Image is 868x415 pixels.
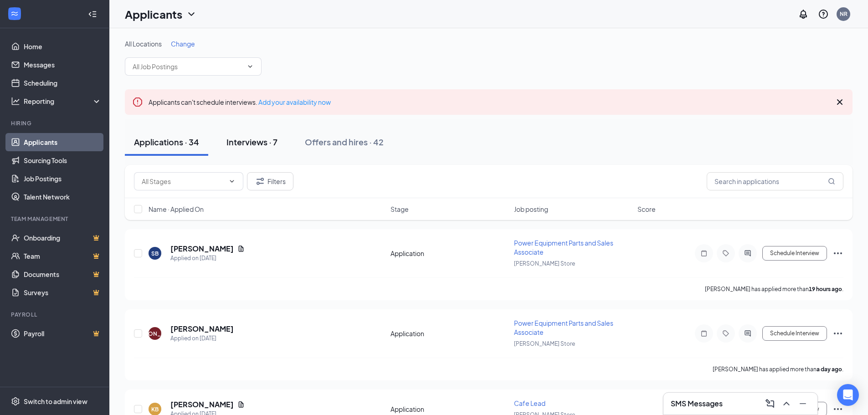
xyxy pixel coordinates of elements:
[170,324,234,334] h5: [PERSON_NAME]
[796,396,810,411] button: Minimize
[705,285,843,293] p: [PERSON_NAME] has applied more than .
[390,405,508,414] div: Application
[24,151,102,169] a: Sourcing Tools
[24,74,102,92] a: Scheduling
[637,205,656,214] span: Score
[24,188,102,206] a: Talent Network
[742,330,753,337] svg: ActiveChat
[765,398,776,409] svg: ComposeMessage
[514,205,548,214] span: Job posting
[699,330,709,337] svg: Note
[151,405,159,413] div: KB
[514,399,545,407] span: Cafe Lead
[828,178,835,185] svg: MagnifyingGlass
[24,169,102,188] a: Job Postings
[809,286,842,292] b: 19 hours ago
[170,400,234,410] h5: [PERSON_NAME]
[720,250,731,257] svg: Tag
[226,136,277,148] div: Interviews · 7
[24,324,102,343] a: PayrollCrown
[797,398,808,409] svg: Minimize
[88,10,97,19] svg: Collapse
[170,334,234,343] div: Applied on [DATE]
[837,384,859,406] div: Open Intercom Messenger
[763,396,777,411] button: ComposeMessage
[186,9,197,20] svg: ChevronDown
[305,136,384,148] div: Offers and hires · 42
[125,6,182,22] h1: Applicants
[762,246,827,261] button: Schedule Interview
[24,37,102,56] a: Home
[781,398,792,409] svg: ChevronUp
[125,40,162,48] span: All Locations
[742,250,753,257] svg: ActiveChat
[390,329,508,338] div: Application
[832,248,843,259] svg: Ellipses
[132,97,143,108] svg: Error
[762,326,827,341] button: Schedule Interview
[24,265,102,283] a: DocumentsCrown
[171,40,195,48] span: Change
[671,399,723,409] h3: SMS Messages
[832,404,843,415] svg: Ellipses
[817,366,842,373] b: a day ago
[247,63,254,70] svg: ChevronDown
[24,397,87,406] div: Switch to admin view
[149,98,331,106] span: Applicants can't schedule interviews.
[134,136,199,148] div: Applications · 34
[24,56,102,74] a: Messages
[132,330,179,338] div: [PERSON_NAME]
[24,97,102,106] div: Reporting
[237,401,245,408] svg: Document
[24,247,102,265] a: TeamCrown
[818,9,829,20] svg: QuestionInfo
[713,365,843,373] p: [PERSON_NAME] has applied more than .
[133,61,243,72] input: All Job Postings
[24,283,102,302] a: SurveysCrown
[149,205,204,214] span: Name · Applied On
[237,245,245,252] svg: Document
[798,9,809,20] svg: Notifications
[11,311,100,318] div: Payroll
[514,319,613,336] span: Power Equipment Parts and Sales Associate
[514,340,575,347] span: [PERSON_NAME] Store
[247,172,293,190] button: Filter Filters
[228,178,236,185] svg: ChevronDown
[142,176,225,186] input: All Stages
[699,250,709,257] svg: Note
[779,396,794,411] button: ChevronUp
[24,229,102,247] a: OnboardingCrown
[390,205,409,214] span: Stage
[170,254,245,263] div: Applied on [DATE]
[514,260,575,267] span: [PERSON_NAME] Store
[707,172,843,190] input: Search in applications
[832,328,843,339] svg: Ellipses
[258,98,331,106] a: Add your availability now
[255,176,266,187] svg: Filter
[390,249,508,258] div: Application
[11,119,100,127] div: Hiring
[170,244,234,254] h5: [PERSON_NAME]
[11,397,20,406] svg: Settings
[834,97,845,108] svg: Cross
[514,239,613,256] span: Power Equipment Parts and Sales Associate
[720,330,731,337] svg: Tag
[11,97,20,106] svg: Analysis
[151,250,159,257] div: SB
[840,10,847,18] div: NR
[24,133,102,151] a: Applicants
[11,215,100,223] div: Team Management
[10,9,19,18] svg: WorkstreamLogo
